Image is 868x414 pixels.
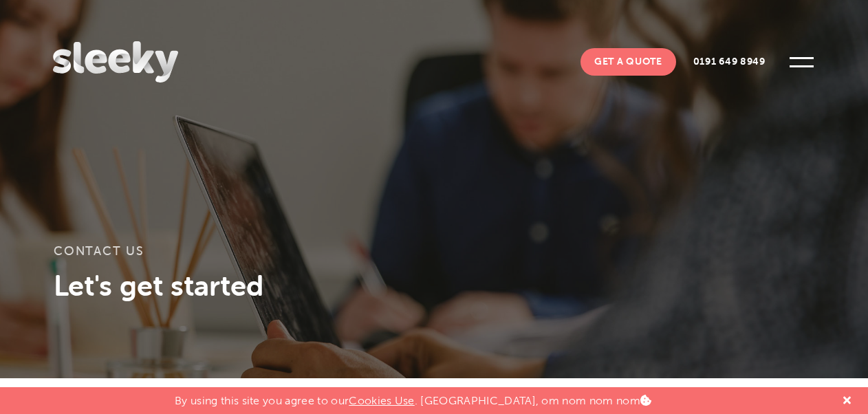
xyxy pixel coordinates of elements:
[581,48,676,76] a: Get A Quote
[54,268,814,303] h3: Let's get started
[175,387,651,407] p: By using this site you agree to our . [GEOGRAPHIC_DATA], om nom nom nom
[700,378,815,414] div: Contact Us
[54,244,814,268] h1: Contact Us
[680,48,779,76] a: 0191 649 8949
[349,394,415,407] a: Cookies Use
[53,41,178,83] img: Sleeky Web Design Newcastle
